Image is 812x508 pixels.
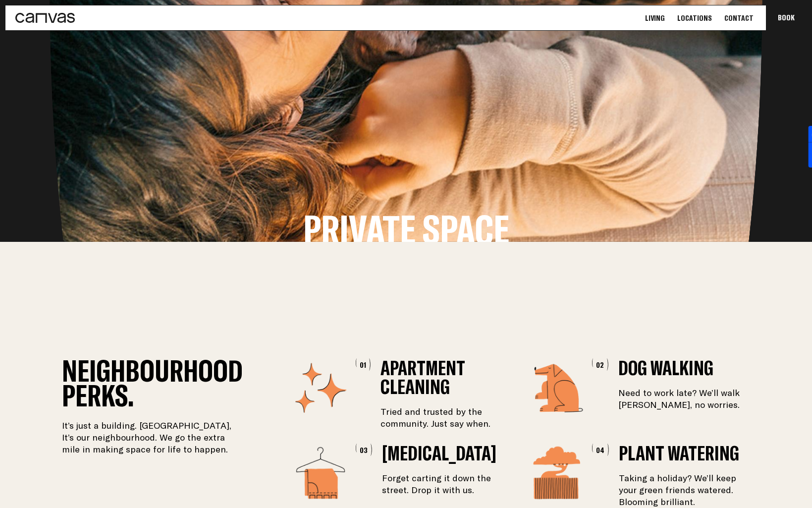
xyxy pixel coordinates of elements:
[642,13,668,23] a: Living
[62,358,243,408] h2: Neighbourhood Perks.
[721,13,757,23] a: Contact
[62,420,243,455] p: It’s just a building. [GEOGRAPHIC_DATA], It’s our neighbourhood. We go the extra mile in making s...
[303,212,509,247] h2: Private Space
[766,5,807,30] button: Book
[674,13,715,23] a: Locations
